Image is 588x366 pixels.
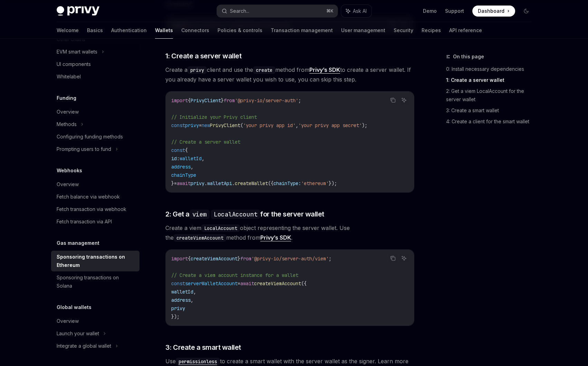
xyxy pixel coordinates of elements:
a: Privy’s SDK [260,234,291,241]
span: } [221,97,224,104]
a: Fetch transaction via API [51,215,139,228]
span: id [171,155,177,162]
span: , [193,289,196,295]
span: createViemAccount [191,256,238,262]
span: = [174,180,177,186]
a: Policies & controls [218,22,262,39]
span: // Initialize your Privy client [171,114,257,120]
span: const [171,280,185,287]
a: Demo [423,8,437,15]
span: Dashboard [478,8,504,15]
img: dark logo [57,6,99,16]
span: walletId [171,289,193,295]
div: EVM smart wallets [57,48,97,56]
button: Copy the contents from the code block [388,254,397,263]
span: 1: Create a server wallet [165,51,242,61]
a: Fetch transaction via webhook [51,203,139,215]
code: LocalAccount [211,210,260,219]
a: Overview [51,315,139,327]
span: walletId [180,155,202,162]
span: const [171,147,185,153]
span: ); [362,122,367,128]
span: ( [240,122,243,128]
span: privy [185,122,199,128]
div: Sponsoring transactions on Ethereum [57,253,135,269]
a: Sponsoring transactions on Solana [51,271,139,292]
span: }); [171,314,180,320]
a: Authentication [111,22,147,39]
span: On this page [453,52,484,61]
code: permissionless [176,358,220,365]
a: 3: Create a smart wallet [446,105,537,116]
a: API reference [449,22,482,39]
button: Copy the contents from the code block [388,96,397,105]
a: User management [341,22,385,39]
span: Create a client and use the method from to create a server wallet. If you already have a server w... [165,65,414,84]
div: Launch your wallet [57,329,99,338]
a: Overview [51,106,139,118]
button: Ask AI [399,254,408,263]
div: Search... [230,7,249,15]
span: Ask AI [353,8,367,15]
span: { [188,256,191,262]
span: privy [191,180,204,186]
button: Search...⌘K [217,5,338,17]
span: import [171,256,188,262]
span: . [204,180,207,186]
span: serverWalletAccount [185,280,238,287]
div: Prompting users to fund [57,145,111,153]
span: chainType: [273,180,301,186]
div: Whitelabel [57,73,81,81]
span: '@privy-io/server-auth/viem' [251,256,329,262]
span: ; [298,97,301,104]
span: } [238,256,240,262]
span: . [232,180,235,186]
h5: Gas management [57,239,99,247]
div: Overview [57,317,79,325]
span: : [177,155,180,162]
span: { [185,147,188,153]
span: , [296,122,298,128]
a: Basics [87,22,103,39]
code: createViemAccount [174,234,226,242]
div: Fetch transaction via API [57,218,112,226]
h5: Funding [57,94,76,102]
span: const [171,122,185,128]
a: 0: Install necessary dependencies [446,64,537,75]
button: Toggle dark mode [521,6,532,17]
a: Overview [51,178,139,191]
span: import [171,97,188,104]
div: Fetch transaction via webhook [57,205,126,213]
div: Methods [57,120,77,128]
a: Privy’s SDK [309,66,340,74]
div: Integrate a global wallet [57,342,111,350]
span: ({ [301,280,307,287]
span: 3: Create a smart wallet [165,343,241,352]
span: chainType [171,172,196,178]
a: Dashboard [472,6,515,17]
span: , [202,155,204,162]
span: from [224,97,235,104]
span: '@privy-io/server-auth' [235,97,298,104]
a: 1: Create a server wallet [446,75,537,86]
span: 'ethereum' [301,180,329,186]
span: ({ [268,180,273,186]
span: 'your privy app id' [243,122,296,128]
button: Ask AI [399,96,408,105]
div: Configuring funding methods [57,133,123,141]
a: 2: Get a viem LocalAccount for the server wallet [446,86,537,105]
a: Whitelabel [51,70,139,83]
code: viem [190,210,210,219]
span: PrivyClient [210,122,240,128]
div: Overview [57,180,79,189]
a: Configuring funding methods [51,131,139,143]
span: , [191,297,193,303]
code: create [253,66,275,74]
span: 'your privy app secret' [298,122,362,128]
code: LocalAccount [201,224,240,232]
a: Transaction management [271,22,333,39]
a: 4: Create a client for the smart wallet [446,116,537,127]
span: new [202,122,210,128]
span: = [238,280,240,287]
a: Fetch balance via webhook [51,191,139,203]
